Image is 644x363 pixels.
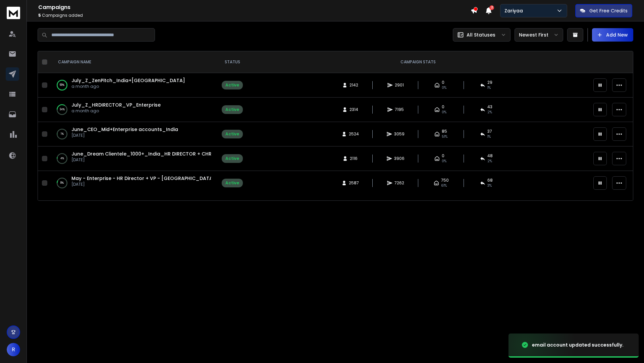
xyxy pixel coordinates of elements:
[38,12,41,18] span: 5
[38,13,471,18] p: Campaigns added
[442,159,446,164] span: 0%
[7,7,20,19] img: logo
[60,180,64,186] p: 8 %
[487,110,492,115] span: 2 %
[225,156,239,161] div: Active
[50,146,218,171] td: 4%June_Dream Clientele_1000+_India_HR DIRECTOR + CHRO[DATE]
[225,131,239,137] div: Active
[395,107,404,112] span: 7195
[349,180,359,186] span: 2587
[487,153,493,159] span: 48
[225,82,239,88] div: Active
[50,73,218,98] td: 99%July_Z_ZenPitch_India+[GEOGRAPHIC_DATA]a month ago
[50,98,218,122] td: 34%July_Z_HRDIRECTOR_VP_Enterprisea month ago
[487,134,491,139] span: 1 %
[71,150,216,157] a: June_Dream Clientele_1000+_India_HR DIRECTOR + CHRO
[504,7,526,14] p: Zariyaa
[487,104,492,110] span: 43
[71,108,161,114] p: a month ago
[60,106,65,113] p: 34 %
[395,82,404,88] span: 2901
[225,107,239,112] div: Active
[7,343,20,356] button: R
[592,28,633,42] button: Add New
[442,129,447,134] span: 85
[487,129,492,134] span: 37
[441,178,449,183] span: 750
[442,80,444,85] span: 0
[38,3,471,11] h1: Campaigns
[487,183,492,188] span: 3 %
[489,5,494,10] span: 2
[394,180,404,186] span: 7262
[487,159,492,164] span: 2 %
[50,122,218,146] td: 1%June_CEO_Mid+Enterprise accounts_India[DATE]
[71,175,215,182] a: May - Enterprise - HR Director + VP - [GEOGRAPHIC_DATA]
[350,82,358,88] span: 2142
[349,131,359,137] span: 2524
[225,180,239,186] div: Active
[394,131,405,137] span: 3059
[71,84,185,89] p: a month ago
[442,104,444,110] span: 0
[71,157,211,163] p: [DATE]
[515,28,563,42] button: Newest First
[442,110,446,115] span: 0%
[71,77,185,84] a: July_Z_ZenPitch_India+[GEOGRAPHIC_DATA]
[50,51,218,73] th: CAMPAIGN NAME
[247,51,589,73] th: CAMPAIGN STATS
[442,134,447,139] span: 51 %
[50,171,218,195] td: 8%May - Enterprise - HR Director + VP - [GEOGRAPHIC_DATA][DATE]
[61,131,64,137] p: 1 %
[350,156,358,161] span: 2116
[487,178,493,183] span: 68
[441,183,447,188] span: 61 %
[575,4,632,17] button: Get Free Credits
[589,7,628,14] p: Get Free Credits
[487,80,492,85] span: 29
[71,182,211,187] p: [DATE]
[60,155,64,162] p: 4 %
[442,153,444,159] span: 0
[60,82,64,88] p: 99 %
[487,85,491,90] span: 1 %
[467,32,495,38] p: All Statuses
[532,342,624,348] div: email account updated successfully.
[71,102,161,108] a: July_Z_HRDIRECTOR_VP_Enterprise
[71,133,178,138] p: [DATE]
[71,126,178,133] a: June_CEO_Mid+Enterprise accounts_India
[442,85,446,90] span: 0%
[350,107,358,112] span: 2314
[394,156,405,161] span: 3906
[218,51,247,73] th: STATUS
